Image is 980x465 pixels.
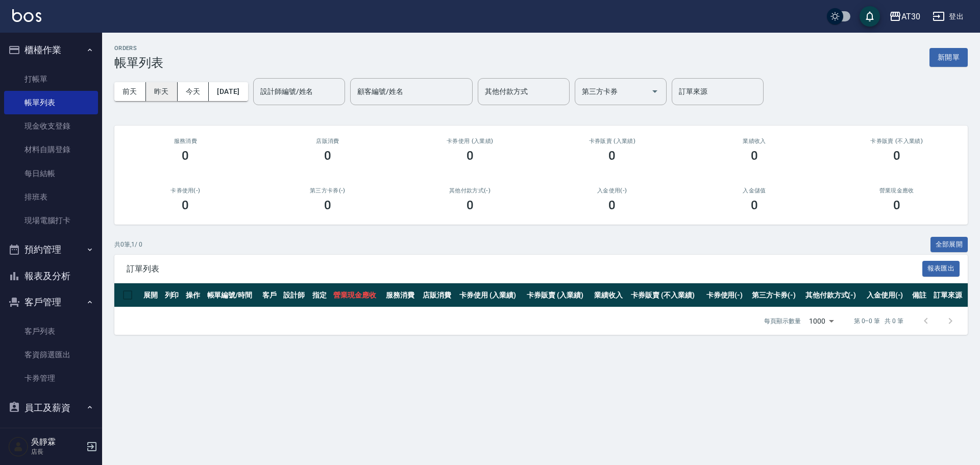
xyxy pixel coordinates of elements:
h3: 0 [893,198,900,212]
th: 操作 [183,283,205,307]
h2: ORDERS [114,45,163,52]
h3: 0 [608,149,616,163]
th: 第三方卡券(-) [749,283,803,307]
a: 新開單 [929,52,968,62]
p: 店長 [31,447,83,456]
th: 服務消費 [383,283,420,307]
th: 業績收入 [592,283,628,307]
h2: 卡券使用 (入業績) [411,138,529,144]
h2: 第三方卡券(-) [269,187,387,194]
button: 報表及分析 [4,263,98,289]
button: 報表匯出 [922,261,960,277]
th: 其他付款方式(-) [803,283,864,307]
h2: 卡券販賣 (不入業績) [838,138,955,144]
span: 訂單列表 [127,264,922,274]
h3: 0 [467,198,474,212]
button: 昨天 [146,82,178,101]
a: 報表匯出 [922,263,960,273]
a: 現金收支登錄 [4,114,98,138]
th: 卡券使用 (入業績) [457,283,524,307]
button: [DATE] [209,82,248,101]
img: Person [8,436,29,457]
h3: 0 [608,198,616,212]
a: 客戶列表 [4,320,98,343]
div: 1000 [805,307,838,335]
h2: 卡券販賣 (入業績) [553,138,671,144]
h2: 入金使用(-) [553,187,671,194]
h3: 0 [324,198,331,212]
a: 打帳單 [4,67,98,91]
p: 共 0 筆, 1 / 0 [114,240,142,249]
div: AT30 [901,10,920,23]
button: 前天 [114,82,146,101]
th: 備註 [910,283,931,307]
button: AT30 [885,6,924,27]
img: Logo [12,9,41,22]
th: 卡券使用(-) [704,283,749,307]
h2: 入金儲值 [696,187,814,194]
a: 材料自購登錄 [4,138,98,161]
button: 今天 [178,82,209,101]
th: 列印 [162,283,184,307]
a: 現場電腦打卡 [4,209,98,232]
th: 營業現金應收 [331,283,383,307]
h3: 服務消費 [127,138,244,144]
h2: 其他付款方式(-) [411,187,529,194]
p: 每頁顯示數量 [764,316,801,326]
button: 櫃檯作業 [4,37,98,63]
h3: 0 [751,149,758,163]
th: 帳單編號/時間 [205,283,260,307]
button: 預約管理 [4,236,98,263]
h2: 營業現金應收 [838,187,955,194]
a: 員工列表 [4,425,98,448]
th: 客戶 [260,283,281,307]
h3: 0 [893,149,900,163]
a: 排班表 [4,185,98,209]
th: 展開 [141,283,162,307]
h2: 店販消費 [269,138,387,144]
th: 店販消費 [420,283,457,307]
a: 客資篩選匯出 [4,343,98,366]
h3: 0 [182,149,189,163]
h2: 業績收入 [696,138,814,144]
a: 卡券管理 [4,366,98,390]
h3: 0 [467,149,474,163]
h3: 0 [182,198,189,212]
th: 入金使用(-) [864,283,910,307]
h3: 帳單列表 [114,56,163,70]
a: 每日結帳 [4,162,98,185]
a: 帳單列表 [4,91,98,114]
button: 員工及薪資 [4,395,98,421]
th: 訂單來源 [931,283,968,307]
button: 全部展開 [930,237,968,253]
button: Open [647,83,663,100]
p: 第 0–0 筆 共 0 筆 [854,316,903,326]
h2: 卡券使用(-) [127,187,244,194]
th: 指定 [310,283,331,307]
button: 登出 [928,7,968,26]
button: 客戶管理 [4,289,98,315]
th: 卡券販賣 (入業績) [524,283,592,307]
th: 卡券販賣 (不入業績) [628,283,703,307]
h3: 0 [751,198,758,212]
h3: 0 [324,149,331,163]
th: 設計師 [281,283,310,307]
button: 新開單 [929,48,968,67]
h5: 吳靜霖 [31,437,83,447]
button: save [860,6,880,27]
